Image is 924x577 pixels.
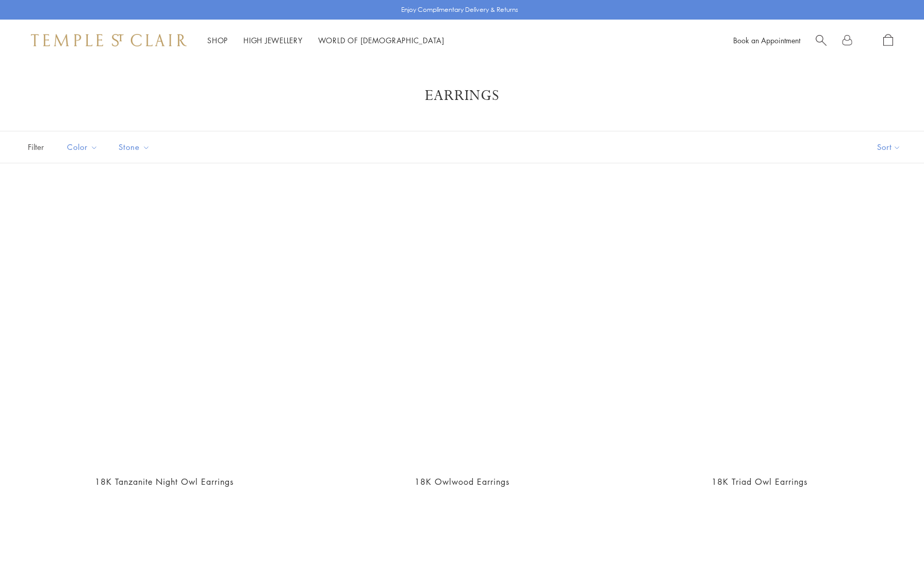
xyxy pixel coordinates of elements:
a: 18K Owlwood Earrings [415,476,509,487]
a: 18K Triad Owl Earrings [621,189,898,466]
h1: Earrings [41,87,883,105]
button: Stone [111,135,158,159]
p: Enjoy Complimentary Delivery & Returns [401,5,518,15]
a: 18K Tanzanite Night Owl Earrings [95,476,234,487]
a: E36887-OWLTZTG [26,189,303,466]
a: Search [816,34,827,47]
button: Show sort by [854,131,924,163]
span: Color [62,141,106,154]
img: Temple St. Clair [31,34,187,46]
a: World of [DEMOGRAPHIC_DATA]World of [DEMOGRAPHIC_DATA] [318,35,444,45]
a: 18K Triad Owl Earrings [712,476,807,487]
span: Stone [113,141,158,154]
a: Book an Appointment [733,35,800,45]
nav: Main navigation [207,34,444,47]
a: High JewelleryHigh Jewellery [243,35,303,45]
a: Open Shopping Bag [883,34,893,47]
a: 18K Owlwood Earrings [323,189,600,466]
a: ShopShop [207,35,228,45]
button: Color [59,135,106,159]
